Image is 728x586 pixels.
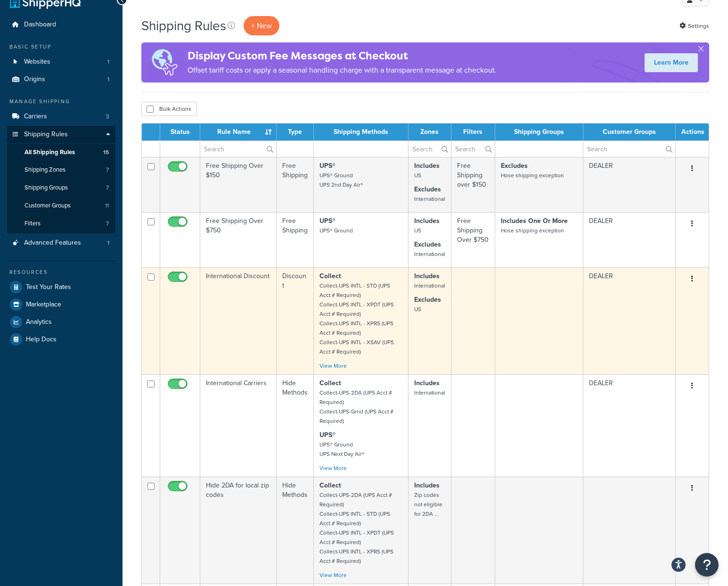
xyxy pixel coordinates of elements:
td: Free Shipping Over $750 [451,212,495,267]
span: All Shipping Rules [25,149,75,157]
th: Type [277,124,314,140]
a: Filters 7 [7,215,115,232]
strong: UPS® [319,161,335,171]
small: US [414,171,421,180]
input: Search [200,141,276,157]
span: Analytics [26,318,52,326]
td: Free Shipping over $150 [451,157,495,212]
th: Zones [409,124,451,140]
a: View More [319,464,347,472]
li: Test Your Rates [7,279,115,296]
span: 15 [103,149,109,157]
a: View More [319,362,347,370]
a: Advanced Features 1 [7,234,115,252]
a: Learn More [645,53,698,72]
span: Marketplace [26,301,61,309]
a: Shipping Zones 7 [7,161,115,179]
a: Origins 1 [7,71,115,88]
button: Open Resource Center [695,553,719,577]
h1: Shipping Rules [141,17,226,35]
small: Collect-UPS-2DA (UPS Acct # Required) Collect-UPS INTL - STD (UPS Acct # Required) Collect-UPS IN... [319,491,394,565]
span: 3 [106,113,109,121]
td: DEALER [583,374,676,477]
span: Shipping Zones [25,166,65,174]
div: Basic Setup [7,43,115,51]
span: Websites [24,58,50,66]
span: Shipping Rules [24,131,68,139]
span: Customer Groups [25,202,71,210]
span: Advanced Features [24,239,81,247]
a: Settings [679,19,709,33]
td: Hide Methods [277,477,314,584]
li: Shipping Rules [7,126,115,233]
li: Shipping Zones [7,161,115,179]
small: US [414,305,421,314]
strong: Includes [414,480,440,490]
a: Shipping Rules [7,126,115,143]
th: Status [160,124,200,140]
h4: Display Custom Fee Messages at Checkout [188,48,497,64]
strong: Includes One Or More [501,216,568,226]
td: Free Shipping Over $750 [200,212,277,267]
td: Free Shipping Over $150 [200,157,277,212]
th: Rule Name : activate to sort column ascending [200,124,277,140]
th: Actions [676,124,709,140]
strong: Includes [414,378,440,388]
strong: Excludes [414,295,441,305]
img: duties-banner-06bc72dcb5fe05cb3f9472aba00be2ae8eb53ab6f0d8bb03d382ba314ac3c341.png [141,42,188,83]
span: 7 [106,184,109,192]
li: Filters [7,215,115,232]
a: Analytics [7,314,115,330]
span: 11 [105,202,109,210]
small: International [414,195,445,203]
small: UPS® Ground UPS Next Day Air® [319,440,365,458]
small: UPS® Ground [319,226,353,235]
a: Dashboard [7,16,115,33]
small: UPS® Ground UPS 2nd Day Air® [319,171,363,189]
td: International Carriers [200,374,277,477]
strong: Includes [414,271,440,281]
a: All Shipping Rules 15 [7,144,115,161]
li: Carriers [7,108,115,125]
strong: Includes [414,161,440,171]
input: Search [583,141,675,157]
span: Origins [24,75,45,83]
small: Collect-UPS-2DA (UPS Acct # Required) Collect-UPS-Grnd (UPS Acct # Required) [319,388,393,425]
span: Carriers [24,113,47,121]
td: Free Shipping [277,212,314,267]
small: Zip codes not eligible for 2DA ... [414,491,442,518]
strong: Collect [319,378,341,388]
button: Bulk Actions [141,102,196,116]
strong: Includes [414,216,440,226]
a: Shipping Groups 7 [7,179,115,197]
a: Marketplace [7,296,115,313]
td: DEALER [583,267,676,374]
span: 1 [107,75,109,83]
a: Websites 1 [7,53,115,71]
p: + New [244,16,279,35]
strong: Collect [319,271,341,281]
span: Test Your Rates [26,283,71,291]
span: Help Docs [26,336,57,344]
li: Customer Groups [7,197,115,215]
small: Collect-UPS INTL - STD (UPS Acct # Required) Collect-UPS INTL - XPDT (UPS Acct # Required) Collec... [319,281,394,356]
a: Customer Groups 11 [7,197,115,215]
small: International [414,250,445,258]
strong: Excludes [414,184,441,194]
strong: Excludes [414,239,441,249]
span: 7 [106,220,109,228]
strong: Collect [319,480,341,490]
a: Carriers 3 [7,108,115,125]
td: Discount [277,267,314,374]
td: DEALER [583,157,676,212]
td: Free Shipping [277,157,314,212]
td: DEALER [583,212,676,267]
small: International [414,388,445,397]
strong: UPS® [319,216,335,226]
th: Customer Groups [583,124,676,140]
li: Help Docs [7,331,115,348]
small: International [414,281,445,290]
small: US [414,226,421,235]
span: 7 [106,166,109,174]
